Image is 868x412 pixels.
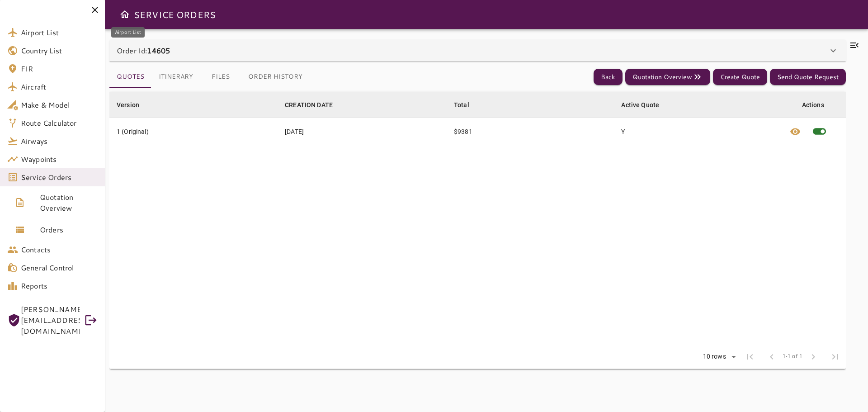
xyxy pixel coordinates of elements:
td: [DATE] [278,118,447,145]
span: General Control [21,262,98,273]
span: This quote is already active [806,118,833,145]
span: Aircraft [21,81,98,92]
button: Files [200,66,241,88]
button: Quotation Overview [625,69,710,85]
div: Total [454,99,469,110]
span: Route Calculator [21,118,98,128]
span: Total [454,99,481,110]
span: 1-1 of 1 [783,352,802,361]
div: 10 rows [697,350,739,364]
button: Quotes [109,66,151,88]
span: Service Orders [21,172,98,183]
span: CREATION DATE [285,99,344,110]
span: Version [117,99,151,110]
span: Airport List [21,27,98,38]
span: First Page [739,346,761,368]
span: Make & Model [21,99,98,110]
h6: SERVICE ORDERS [134,7,216,22]
div: Version [117,99,139,110]
span: Last Page [824,346,846,368]
span: Next Page [802,346,824,368]
div: CREATION DATE [285,99,333,110]
span: Airways [21,136,98,147]
button: Itinerary [151,66,200,88]
div: 10 rows [701,353,728,360]
span: Country List [21,45,98,56]
span: Orders [40,224,98,235]
span: FIR [21,63,98,74]
button: View quote details [784,118,806,145]
span: [PERSON_NAME][EMAIL_ADDRESS][DOMAIN_NAME] [21,304,80,336]
td: Y [614,118,782,145]
button: Open drawer [116,5,134,24]
button: Send Quote Request [770,69,846,85]
span: visibility [790,126,801,137]
span: Quotation Overview [40,192,98,213]
p: Order Id: [117,45,170,56]
div: Active Quote [621,99,659,110]
span: Waypoints [21,154,98,165]
span: Active Quote [621,99,671,110]
div: basic tabs example [109,66,310,88]
span: Contacts [21,244,98,255]
div: Order Id:14605 [109,40,846,62]
button: Create Quote [713,69,767,85]
td: $9381 [447,118,614,145]
span: Reports [21,280,98,291]
span: Previous Page [761,346,783,368]
button: Back [594,69,623,85]
div: Airport List [111,27,145,38]
button: Order History [241,66,310,88]
td: 1 (Original) [109,118,278,145]
b: 14605 [147,45,170,56]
